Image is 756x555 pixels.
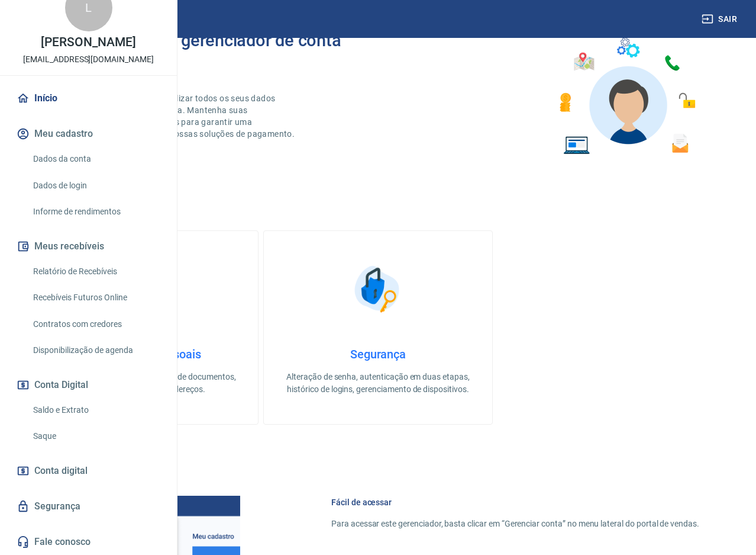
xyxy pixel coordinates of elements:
[14,529,163,555] a: Fale conosco
[14,493,163,519] a: Segurança
[549,31,704,162] img: Imagem de um avatar masculino com diversos icones exemplificando as funcionalidades do gerenciado...
[348,259,408,319] img: Segurança
[52,31,378,69] h2: Bem-vindo(a) ao gerenciador de conta Vindi
[28,200,163,224] a: Informe de rendimentos
[41,36,135,49] p: [PERSON_NAME]
[28,259,163,284] a: Relatório de Recebíveis
[28,147,163,171] a: Dados da conta
[28,424,163,448] a: Saque
[283,371,474,396] p: Alteração de senha, autenticação em duas etapas, histórico de logins, gerenciamento de dispositivos.
[28,312,163,336] a: Contratos com credores
[28,285,163,310] a: Recebíveis Futuros Online
[263,230,493,425] a: SegurançaSegurançaAlteração de senha, autenticação em duas etapas, histórico de logins, gerenciam...
[34,463,88,479] span: Conta digital
[331,496,699,508] h6: Fácil de acessar
[14,233,163,259] button: Meus recebíveis
[331,518,699,530] p: Para acessar este gerenciador, basta clicar em “Gerenciar conta” no menu lateral do portal de ven...
[28,204,728,216] h5: O que deseja fazer hoje?
[23,53,154,66] p: [EMAIL_ADDRESS][DOMAIN_NAME]
[14,372,163,398] button: Conta Digital
[283,347,474,361] h4: Segurança
[28,338,163,362] a: Disponibilização de agenda
[14,85,163,111] a: Início
[699,8,742,30] button: Sair
[14,121,163,147] button: Meu cadastro
[28,174,163,198] a: Dados de login
[14,458,163,484] a: Conta digital
[28,398,163,422] a: Saldo e Extrato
